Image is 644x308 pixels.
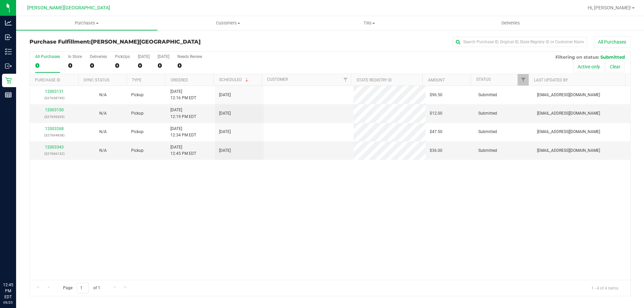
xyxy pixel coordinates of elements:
[99,147,107,154] button: N/A
[34,132,74,138] p: (327664838)
[45,89,64,94] a: 12003131
[340,74,351,85] a: Filter
[115,62,130,69] div: 0
[90,54,107,59] div: Deliveries
[440,16,581,30] a: Deliveries
[605,61,625,72] button: Clear
[99,111,107,116] span: Not Applicable
[219,110,231,117] span: [DATE]
[35,78,60,82] a: Purchase ID
[555,54,599,60] span: Filtering on status:
[34,114,74,120] p: (327659329)
[600,54,625,60] span: Submitted
[45,108,64,112] a: 12003150
[219,92,231,98] span: [DATE]
[177,62,202,69] div: 0
[430,110,442,117] span: $12.00
[131,147,144,154] span: Pickup
[16,20,157,26] span: Purchases
[158,20,298,26] span: Customers
[586,283,624,293] span: 1 - 4 of 4 items
[518,74,529,85] a: Filter
[34,95,74,101] p: (327658749)
[534,78,568,82] a: Last Updated By
[430,147,442,154] span: $36.00
[99,129,107,135] button: N/A
[357,78,392,82] a: State Registry ID
[537,147,600,154] span: [EMAIL_ADDRESS][DOMAIN_NAME]
[428,78,445,82] a: Amount
[68,54,82,59] div: In Store
[5,77,12,84] inline-svg: Retail
[299,16,440,30] a: Tills
[157,16,299,30] a: Customers
[177,54,202,59] div: Needs Review
[16,16,157,30] a: Purchases
[219,129,231,135] span: [DATE]
[77,283,89,293] input: 1
[5,19,12,26] inline-svg: Analytics
[478,129,497,135] span: Submitted
[68,62,82,69] div: 0
[99,110,107,117] button: N/A
[158,62,169,69] div: 0
[594,36,631,48] button: All Purchases
[453,37,587,47] input: Search Purchase ID, Original ID, State Registry ID or Customer Name...
[132,78,142,82] a: Type
[299,20,439,26] span: Tills
[478,147,497,154] span: Submitted
[158,54,169,59] div: [DATE]
[99,93,107,97] span: Not Applicable
[45,145,64,149] a: 12003343
[5,48,12,55] inline-svg: Inventory
[3,300,13,305] p: 09/25
[7,254,27,274] iframe: Resource center
[90,62,107,69] div: 0
[131,129,144,135] span: Pickup
[430,92,442,98] span: $96.50
[20,253,28,261] iframe: Resource center unread badge
[170,107,196,120] span: [DATE] 12:19 PM EDT
[138,54,150,59] div: [DATE]
[84,78,109,82] a: Sync Status
[35,62,60,69] div: 0
[430,129,442,135] span: $47.50
[170,88,196,101] span: [DATE] 12:16 PM EDT
[138,62,150,69] div: 0
[91,39,201,45] span: [PERSON_NAME][GEOGRAPHIC_DATA]
[537,110,600,117] span: [EMAIL_ADDRESS][DOMAIN_NAME]
[219,77,250,82] a: Scheduled
[99,129,107,134] span: Not Applicable
[537,129,600,135] span: [EMAIL_ADDRESS][DOMAIN_NAME]
[115,54,130,59] div: PickUps
[131,92,144,98] span: Pickup
[131,110,144,117] span: Pickup
[492,20,529,26] span: Deliveries
[170,126,196,138] span: [DATE] 12:34 PM EDT
[27,5,110,11] span: [PERSON_NAME][GEOGRAPHIC_DATA]
[5,63,12,69] inline-svg: Outbound
[99,148,107,153] span: Not Applicable
[171,78,188,82] a: Ordered
[5,91,12,98] inline-svg: Reports
[537,92,600,98] span: [EMAIL_ADDRESS][DOMAIN_NAME]
[588,5,631,10] span: Hi, [PERSON_NAME]!
[57,283,106,293] span: Page of 1
[478,92,497,98] span: Submitted
[34,150,74,157] p: (327666132)
[170,144,196,157] span: [DATE] 12:45 PM EDT
[99,92,107,98] button: N/A
[478,110,497,117] span: Submitted
[476,77,491,82] a: Status
[267,77,288,82] a: Customer
[45,126,64,131] a: 12003268
[573,61,604,72] button: Active only
[219,147,231,154] span: [DATE]
[35,54,60,59] div: All Purchases
[3,282,13,300] p: 12:45 PM EDT
[30,39,230,45] h3: Purchase Fulfillment:
[5,34,12,41] inline-svg: Inbound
